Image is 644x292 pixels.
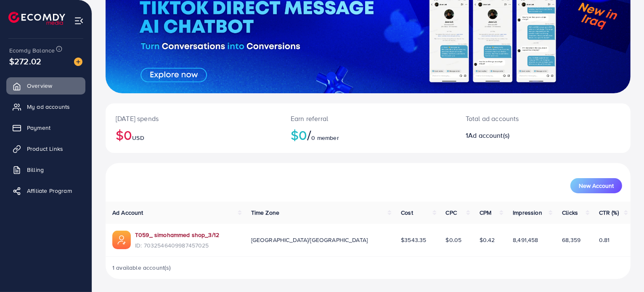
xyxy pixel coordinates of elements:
span: 0 member [312,134,339,142]
p: Total ad accounts [466,113,577,124]
p: Earn referral [291,113,445,124]
span: 0.81 [599,236,610,244]
span: ID: 7032546409987457025 [135,241,219,250]
span: USD [132,134,144,142]
span: New Account [579,183,614,189]
span: Affiliate Program [27,187,72,195]
button: New Account [570,178,622,193]
span: $0.42 [480,236,495,244]
span: CPM [480,208,491,217]
span: Ecomdy Balance [9,46,55,55]
p: [DATE] spends [116,113,270,124]
a: Affiliate Program [6,182,85,199]
span: Ad account(s) [468,131,509,140]
span: CPC [446,208,457,217]
a: Billing [6,161,85,178]
img: image [74,58,82,66]
a: Payment [6,119,85,136]
span: $0.05 [446,236,462,244]
span: CTR (%) [599,208,619,217]
span: 68,359 [562,236,580,244]
img: ic-ads-acc.e4c84228.svg [112,231,131,249]
span: 1 available account(s) [112,263,171,272]
a: Product Links [6,140,85,157]
span: Payment [27,124,50,132]
h2: $0 [116,127,270,143]
iframe: Chat [608,254,638,286]
span: Clicks [562,208,578,217]
span: / [307,125,311,145]
span: Billing [27,166,44,174]
h2: $0 [291,127,445,143]
a: Overview [6,77,85,94]
a: My ad accounts [6,98,85,115]
img: logo [8,12,65,25]
span: My ad accounts [27,103,70,111]
span: Ad Account [112,208,143,217]
span: Product Links [27,145,63,153]
a: T059_ simohammed shop_3/12 [135,231,219,239]
span: [GEOGRAPHIC_DATA]/[GEOGRAPHIC_DATA] [251,236,368,244]
span: Time Zone [251,208,279,217]
span: $3543.35 [401,236,426,244]
span: Overview [27,82,52,90]
span: 8,491,458 [513,236,538,244]
span: $272.02 [9,55,41,67]
h2: 1 [466,132,577,139]
img: menu [74,16,84,26]
span: Impression [513,208,542,217]
span: Cost [401,208,413,217]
